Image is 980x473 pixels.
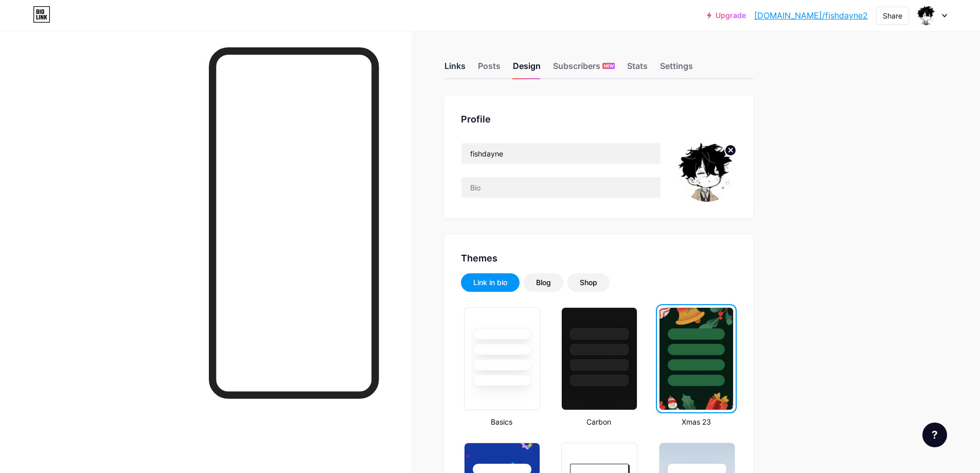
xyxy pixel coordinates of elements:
[461,143,661,164] input: Name
[627,60,648,78] div: Stats
[461,177,661,198] input: Bio
[536,277,551,288] div: Blog
[660,60,693,78] div: Settings
[883,10,902,21] div: Share
[461,112,737,126] div: Profile
[461,251,737,265] div: Themes
[461,416,542,427] div: Basics
[604,63,614,69] span: NEW
[513,60,541,78] div: Design
[444,60,466,78] div: Links
[473,277,507,288] div: Link in bio
[478,60,501,78] div: Posts
[558,416,639,427] div: Carbon
[917,6,936,25] img: Đinh Đức Phong
[707,11,746,20] a: Upgrade
[656,416,737,427] div: Xmas 23
[553,60,615,78] div: Subscribers
[580,277,597,288] div: Shop
[754,9,868,22] a: [DOMAIN_NAME]/fishdayne2
[678,143,737,202] img: Đinh Đức Phong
